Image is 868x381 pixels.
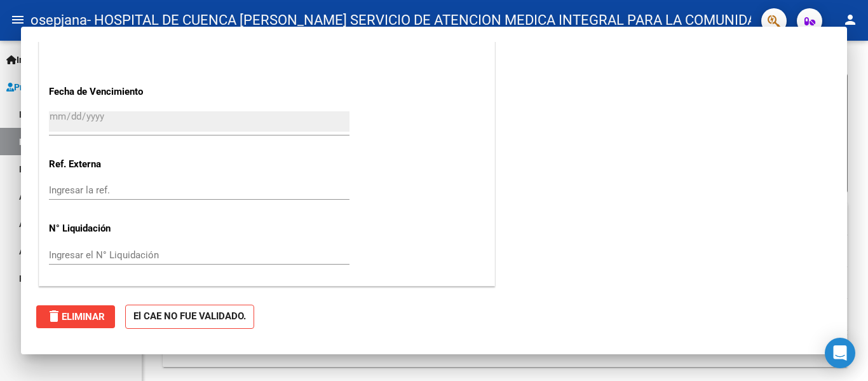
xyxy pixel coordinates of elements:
[125,305,254,329] strong: El CAE NO FUE VALIDADO.
[10,12,25,27] mat-icon: menu
[46,308,62,324] mat-icon: delete
[87,6,765,34] span: - HOSPITAL DE CUENCA [PERSON_NAME] SERVICIO DE ATENCION MEDICA INTEGRAL PARA LA COMUNIDAD
[36,305,115,328] button: Eliminar
[843,12,858,27] mat-icon: person
[49,221,180,236] p: N° Liquidación
[46,311,105,322] span: Eliminar
[49,157,180,172] p: Ref. Externa
[825,338,855,368] div: Open Intercom Messenger
[31,6,87,34] span: osepjana
[6,80,122,94] span: Prestadores / Proveedores
[6,53,39,67] span: Inicio
[49,85,180,99] p: Fecha de Vencimiento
